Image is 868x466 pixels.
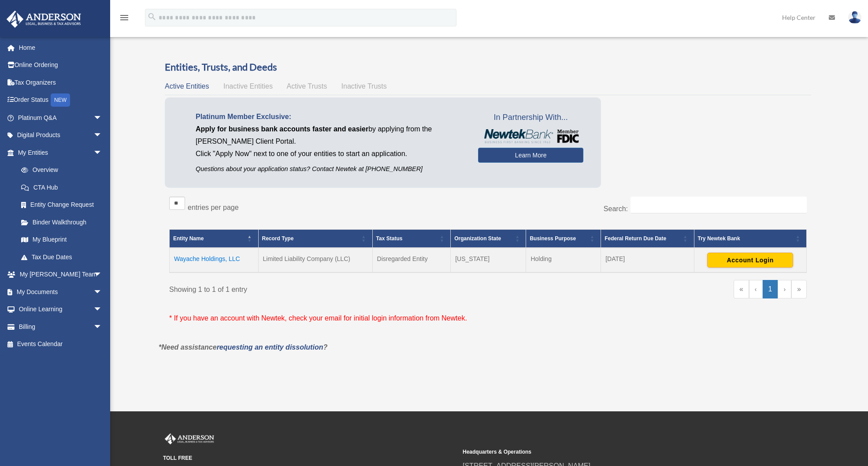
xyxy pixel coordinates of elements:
[12,161,107,179] a: Overview
[12,248,111,266] a: Tax Due Dates
[454,235,501,242] span: Organization State
[93,127,111,145] span: arrow_drop_down
[196,164,465,175] p: Questions about your application status? Contact Newtek at [PHONE_NUMBER]
[163,433,216,445] img: Anderson Advisors Platinum Portal
[6,74,115,91] a: Tax Organizers
[170,229,259,248] th: Entity Name: Activate to invert sorting
[526,248,601,272] td: Holding
[6,91,115,109] a: Order StatusNEW
[12,231,111,249] a: My Blueprint
[165,60,811,74] h3: Entities, Trusts, and Deeds
[196,125,368,133] span: Apply for business bank accounts faster and easier
[93,266,111,284] span: arrow_drop_down
[372,248,451,272] td: Disregarded Entity
[530,235,576,242] span: Business Purpose
[6,109,115,127] a: Platinum Q&Aarrow_drop_down
[451,229,526,248] th: Organization State: Activate to sort
[93,283,111,301] span: arrow_drop_down
[6,266,115,283] a: My [PERSON_NAME] Teamarrow_drop_down
[463,447,756,457] small: Headquarters & Operations
[93,144,111,162] span: arrow_drop_down
[119,15,130,23] a: menu
[93,301,111,319] span: arrow_drop_down
[694,229,806,248] th: Try Newtek Bank : Activate to sort
[707,253,793,268] button: Account Login
[165,82,209,90] span: Active Entities
[698,233,793,244] div: Try Newtek Bank
[196,111,465,123] p: Platinum Member Exclusive:
[6,318,115,336] a: Billingarrow_drop_down
[601,248,694,272] td: [DATE]
[341,82,387,90] span: Inactive Trusts
[93,109,111,127] span: arrow_drop_down
[6,336,115,353] a: Events Calendar
[119,12,130,23] i: menu
[526,229,601,248] th: Business Purpose: Activate to sort
[482,129,579,143] img: NewtekBankLogoSM.png
[262,235,294,242] span: Record Type
[848,11,861,24] img: User Pic
[217,343,323,351] a: requesting an entity dissolution
[4,11,84,28] img: Anderson Advisors Platinum Portal
[173,235,204,242] span: Entity Name
[169,280,482,296] div: Showing 1 to 1 of 1 entry
[12,213,111,231] a: Binder Walkthrough
[12,179,111,196] a: CTA Hub
[51,93,70,107] div: NEW
[376,235,403,242] span: Tax Status
[451,248,526,272] td: [US_STATE]
[478,148,583,163] a: Learn More
[604,205,628,212] label: Search:
[372,229,451,248] th: Tax Status: Activate to sort
[169,312,807,324] p: * If you have an account with Newtek, check your email for initial login information from Newtek.
[196,123,465,148] p: by applying from the [PERSON_NAME] Client Portal.
[605,235,666,242] span: Federal Return Due Date
[147,12,157,22] i: search
[6,301,115,318] a: Online Learningarrow_drop_down
[12,196,111,214] a: Entity Change Request
[6,127,115,144] a: Digital Productsarrow_drop_down
[223,82,273,90] span: Inactive Entities
[6,56,115,74] a: Online Ordering
[6,144,111,161] a: My Entitiesarrow_drop_down
[188,204,239,211] label: entries per page
[159,343,327,351] em: *Need assistance ?
[258,248,372,272] td: Limited Liability Company (LLC)
[93,318,111,336] span: arrow_drop_down
[163,454,456,463] small: TOLL FREE
[778,280,791,298] a: Next
[170,248,259,272] td: Wayache Holdings, LLC
[749,280,763,298] a: Previous
[601,229,694,248] th: Federal Return Due Date: Activate to sort
[258,229,372,248] th: Record Type: Activate to sort
[478,111,583,125] span: In Partnership With...
[196,148,465,160] p: Click "Apply Now" next to one of your entities to start an application.
[763,280,778,298] a: 1
[734,280,749,298] a: First
[707,256,793,263] a: Account Login
[791,280,807,298] a: Last
[287,82,327,90] span: Active Trusts
[6,39,115,56] a: Home
[6,283,115,301] a: My Documentsarrow_drop_down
